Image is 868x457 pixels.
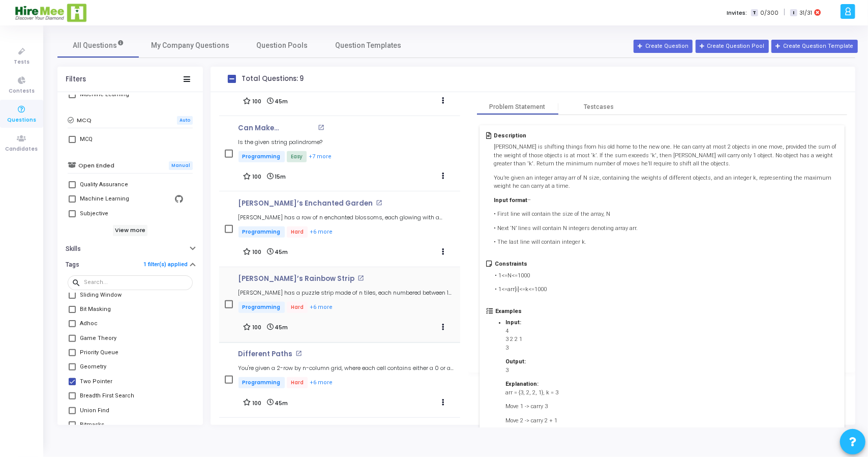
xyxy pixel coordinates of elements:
button: Actions [436,395,451,410]
button: Actions [436,245,451,259]
div: Union Find [80,405,109,417]
p: 3 [505,366,578,375]
div: Filters [66,75,86,83]
p: • 1<=N<=1000 [495,272,547,280]
button: Create Question Pool [696,40,769,53]
div: Two Pointer [80,376,112,388]
p: arr = {3, 2, 2, 1}, k = 3 [505,389,578,397]
span: 0/300 [760,9,779,17]
label: Invites: [727,9,747,17]
div: Priority Queue [80,347,118,359]
span: Questions [7,116,36,125]
span: I [790,9,797,17]
div: Bit Masking [80,303,111,316]
span: Tests [14,58,29,67]
p: Different Paths [238,350,293,358]
span: Programming [238,302,285,313]
div: Breadth First Search [80,390,134,402]
h6: Tags [66,261,79,269]
h5: You're given a 2-row by n-column grid, where each cell contains either a 0 or a 1. Denote the val... [238,365,456,372]
span: Programming [238,151,285,162]
p: [PERSON_NAME]’s Enchanted Garden [238,199,373,208]
span: 100 [252,98,261,105]
img: logo [14,3,88,23]
p: • The last line will contain integer k. [494,238,837,247]
span: 100 [252,174,261,180]
p: Move 1 -> carry 3 [505,403,578,411]
span: My Company Questions [151,40,229,51]
button: +6 more [309,303,333,312]
p: You’re given an integer array arr of N size, containing the weights of different objects, and an ... [494,174,837,191]
span: 45m [275,400,288,407]
button: Actions [436,169,451,184]
h5: [PERSON_NAME] has a row of n enchanted blossoms, each glowing with a certain charm value a1,a2,…,... [238,214,456,221]
div: Machine Learning [80,89,129,101]
div: Machine Learning [80,193,129,205]
input: Search... [84,279,189,285]
button: +6 more [309,227,333,237]
span: 15m [275,174,286,180]
p: [PERSON_NAME]’s Rainbow Strip [238,275,355,283]
button: Actions [436,94,451,108]
div: Subjective [80,208,108,220]
span: 100 [252,324,261,331]
span: Programming [238,377,285,388]
span: 45m [275,249,288,255]
strong: Explanation: [505,381,538,387]
mat-icon: open_in_new [295,350,302,357]
h6: Skills [66,245,81,253]
span: Manual [169,161,193,170]
strong: Input format [494,197,527,204]
span: Contests [9,87,35,96]
strong: Input: [505,319,521,326]
div: Game Theory [80,332,116,345]
mat-icon: open_in_new [357,275,364,281]
button: Tags1 filter(s) applied [57,256,203,272]
h5: Description [494,132,837,139]
span: 45m [275,324,288,331]
button: Create Question Template [771,40,857,53]
span: Easy [287,151,307,162]
span: All Questions [73,40,124,51]
h5: Examples [495,308,588,315]
h6: Open Ended [79,162,115,169]
span: 45m [275,98,288,105]
p: • 1<=arr[i]<=k<=1000 [495,285,547,294]
button: +6 more [309,378,333,388]
span: Hard [287,377,308,388]
button: Actions [436,320,451,334]
div: Adhoc [80,318,98,330]
span: Question Pools [257,40,308,51]
span: Hard [287,302,308,313]
mat-icon: search [72,278,84,287]
span: Question Templates [335,40,401,51]
div: Sliding Window [80,289,122,301]
span: 100 [252,400,261,407]
div: Bitmasks [80,419,104,431]
p: Move 2 -> carry 2 + 1 [505,417,578,425]
span: | [784,7,785,18]
strong: Output: [505,358,526,365]
p: • First line will contain the size of the array, N [494,210,837,219]
div: Geometry [80,361,106,373]
button: Create Question [634,40,693,53]
div: Problem Statement [489,103,545,111]
p: Can Make Palindrome? [238,124,315,132]
mat-icon: open_in_new [318,124,324,131]
h5: [PERSON_NAME] has a puzzle strip made of n tiles, each numbered between 1 and k (with k >= 2). A ... [238,290,456,296]
h6: MCQ [77,117,92,124]
span: T [751,9,758,17]
span: Programming [238,226,285,238]
p: [PERSON_NAME] is shifting things from his old home to the new one. He can carry at most 2 objects... [494,143,837,168]
div: Quality Assurance [80,179,128,191]
div: MCQ [80,133,93,146]
span: 100 [252,249,261,255]
p: • Next ‘N’ lines will contain N integers denoting array arr. [494,224,837,233]
button: Skills [57,241,203,257]
span: Candidates [6,145,38,154]
h5: Is the given string palindrome? [238,139,323,146]
h4: Total Questions: 9 [242,75,304,83]
h6: View more [113,225,148,236]
span: Auto [177,116,193,125]
p: 4 3 2 2 1 3 [505,327,578,353]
